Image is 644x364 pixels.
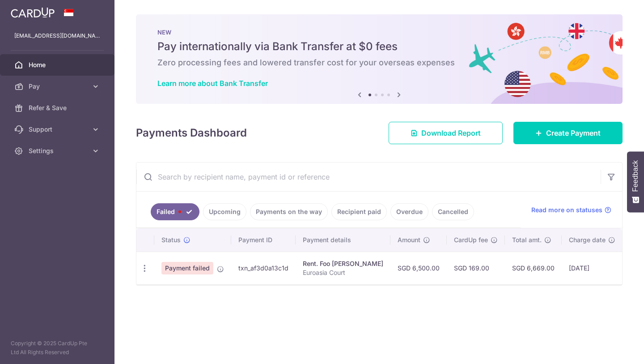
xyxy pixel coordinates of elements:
[513,122,623,144] a: Create Payment
[531,206,611,214] a: Read more on statuses
[29,146,88,155] span: Settings
[157,29,601,36] p: NEW
[454,236,488,244] span: CardUp fee
[157,39,601,54] h5: Pay internationally via Bank Transfer at $0 fees
[161,262,213,274] span: Payment failed
[398,236,420,244] span: Amount
[231,228,296,252] th: Payment ID
[432,203,474,220] a: Cancelled
[157,57,601,68] h6: Zero processing fees and lowered transfer cost for your overseas expenses
[29,82,88,91] span: Pay
[303,268,383,277] p: Euroasia Court
[203,203,246,220] a: Upcoming
[136,163,601,191] input: Search by recipient name, payment id or reference
[250,203,328,220] a: Payments on the way
[151,203,199,220] a: Failed
[14,31,100,40] p: [EMAIL_ADDRESS][DOMAIN_NAME]
[11,7,55,18] img: CardUp
[136,14,623,104] img: Bank transfer banner
[562,252,623,284] td: [DATE]
[505,252,562,284] td: SGD 6,669.00
[29,60,88,69] span: Home
[512,236,542,244] span: Total amt.
[231,252,296,284] td: txn_af3d0a13c1d
[136,125,247,141] h4: Payments Dashboard
[389,122,503,144] a: Download Report
[447,252,505,284] td: SGD 169.00
[627,151,644,212] button: Feedback - Show survey
[546,128,601,138] span: Create Payment
[161,236,181,244] span: Status
[421,128,481,138] span: Download Report
[29,125,88,134] span: Support
[296,228,390,252] th: Payment details
[157,79,268,88] a: Learn more about Bank Transfer
[531,206,602,214] span: Read more on statuses
[29,103,88,112] span: Refer & Save
[631,160,640,192] span: Feedback
[390,203,428,220] a: Overdue
[569,236,606,244] span: Charge date
[390,252,447,284] td: SGD 6,500.00
[303,259,383,268] div: Rent. Foo [PERSON_NAME]
[331,203,387,220] a: Recipient paid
